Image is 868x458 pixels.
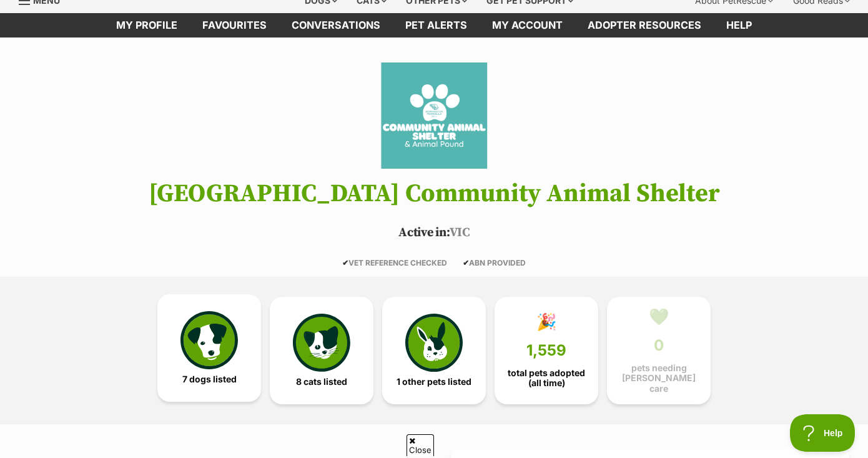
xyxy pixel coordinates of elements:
[397,377,471,387] span: 1 other pets listed
[398,225,449,241] span: Active in:
[654,337,664,354] span: 0
[293,314,350,371] img: cat-icon-068c71abf8fe30c970a85cd354bc8e23425d12f6e8612795f06af48be43a487a.svg
[536,312,556,331] div: 🎉
[618,363,700,393] span: pets needing [PERSON_NAME] care
[393,13,480,37] a: Pet alerts
[382,297,486,404] a: 1 other pets listed
[405,314,463,371] img: bunny-icon-b786713a4a21a2fe6d13e954f4cb29d131f1b31f8a74b52ca2c6d2999bc34bbe.svg
[505,368,588,388] span: total pets adopted (all time)
[575,13,714,37] a: Adopter resources
[270,297,373,404] a: 8 cats listed
[526,342,566,359] span: 1,559
[607,297,711,404] a: 💚 0 pets needing [PERSON_NAME] care
[463,258,526,267] span: ABN PROVIDED
[157,294,261,402] a: 7 dogs listed
[407,434,434,456] span: Close
[296,377,347,387] span: 8 cats listed
[342,258,447,267] span: VET REFERENCE CHECKED
[104,13,190,37] a: My profile
[714,13,764,37] a: Help
[190,13,279,37] a: Favourites
[182,374,237,384] span: 7 dogs listed
[279,13,393,37] a: conversations
[363,62,505,169] img: Mornington Peninsula Community Animal Shelter
[649,307,669,326] div: 💚
[463,258,469,267] icon: ✔
[495,297,598,404] a: 🎉 1,559 total pets adopted (all time)
[180,311,238,369] img: petrescue-icon-eee76f85a60ef55c4a1927667547b313a7c0e82042636edf73dce9c88f694885.svg
[342,258,348,267] icon: ✔
[480,13,575,37] a: My account
[790,414,856,452] iframe: Help Scout Beacon - Open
